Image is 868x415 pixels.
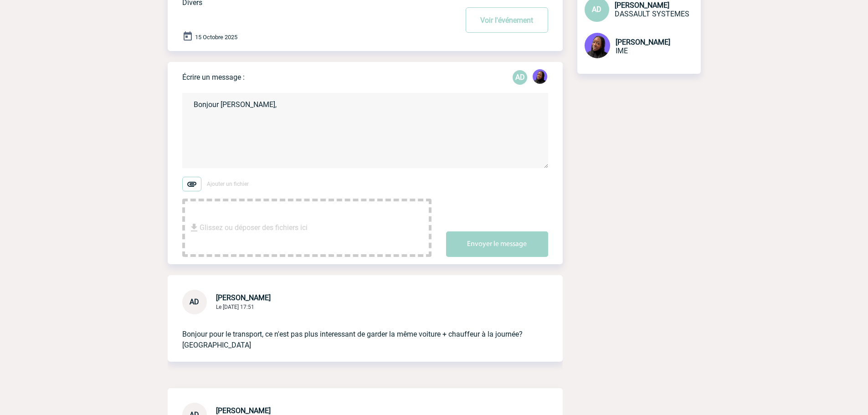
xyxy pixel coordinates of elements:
div: Anne-Catherine DELECROIX [513,70,527,85]
p: Bonjour pour le transport, ce n'est pas plus interessant de garder la même voiture + chauffeur à ... [182,314,523,351]
span: Ajouter un fichier [207,181,249,187]
p: Écrire un message : [182,73,245,82]
span: DASSAULT SYSTEMES [615,10,689,18]
span: [PERSON_NAME] [216,406,271,415]
span: [PERSON_NAME] [615,1,669,10]
img: file_download.svg [189,222,200,233]
span: [PERSON_NAME] [616,38,670,46]
div: Tabaski THIAM [533,69,547,86]
span: 15 Octobre 2025 [195,34,237,41]
span: IME [616,46,628,55]
p: AD [513,70,527,85]
button: Voir l'événement [466,7,548,33]
span: AD [190,297,199,306]
img: 131349-0.png [533,69,547,84]
button: Envoyer le message [446,231,548,257]
span: Glissez ou déposer des fichiers ici [200,205,308,251]
span: [PERSON_NAME] [216,293,271,302]
span: AD [592,5,601,14]
span: Le [DATE] 17:51 [216,304,254,310]
img: 131349-0.png [585,33,610,58]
